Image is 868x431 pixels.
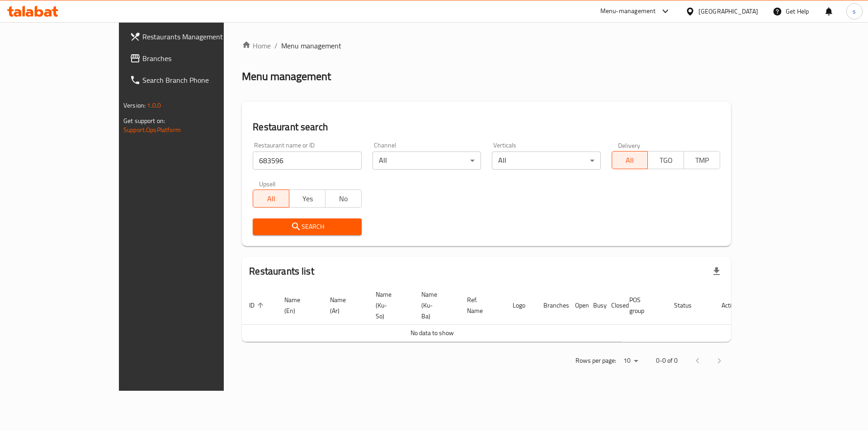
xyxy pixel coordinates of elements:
button: All [612,151,648,169]
span: Menu management [281,40,341,51]
div: [GEOGRAPHIC_DATA] [698,6,758,16]
h2: Restaurant search [253,120,720,134]
span: Search Branch Phone [142,75,257,85]
nav: breadcrumb [242,40,731,51]
div: All [492,152,600,170]
button: Yes [289,189,325,208]
span: All [257,192,286,205]
span: 1.0.0 [147,99,161,111]
div: Menu-management [600,6,656,17]
span: Yes [293,192,322,205]
button: No [325,189,362,208]
span: Name (Ku-So) [376,289,403,322]
th: Open [568,286,586,325]
span: s [853,6,856,16]
span: Version: [123,99,146,111]
h2: Restaurants list [249,265,314,278]
label: Delivery [618,142,641,148]
span: Status [674,300,703,311]
span: Name (En) [284,294,312,316]
p: 0-0 of 0 [656,355,678,366]
p: Rows per page: [576,355,616,366]
span: No data to show [410,327,454,339]
span: Name (Ku-Ba) [421,289,449,322]
div: Rows per page: [620,354,642,368]
div: Export file [706,260,727,282]
th: Logo [505,286,536,325]
span: Restaurants Management [142,31,257,42]
label: Upsell [259,180,276,187]
span: ID [249,300,266,311]
h2: Menu management [242,69,331,84]
button: TMP [684,151,720,169]
table: enhanced table [242,286,745,342]
th: Closed [604,286,622,325]
span: Search [260,221,354,232]
span: Get support on: [123,115,165,127]
button: Search [253,218,361,235]
th: Action [714,286,745,325]
span: TGO [651,154,680,167]
a: Support.OpsPlatform [123,124,181,136]
span: POS group [629,294,656,316]
a: Search Branch Phone [123,69,264,91]
button: TGO [647,151,684,169]
li: / [274,40,278,51]
span: TMP [688,154,717,167]
span: No [329,192,358,205]
a: Branches [123,47,264,69]
span: All [616,154,645,167]
th: Branches [536,286,568,325]
button: All [253,189,289,208]
div: All [373,152,481,170]
span: Name (Ar) [330,294,358,316]
span: Ref. Name [467,294,495,316]
span: Branches [142,53,257,64]
input: Search for restaurant name or ID.. [253,152,361,170]
th: Busy [586,286,604,325]
a: Restaurants Management [123,26,264,47]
